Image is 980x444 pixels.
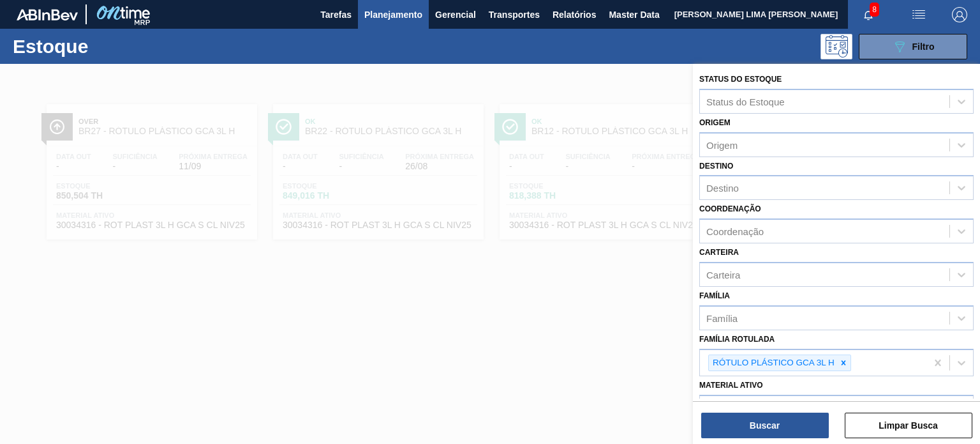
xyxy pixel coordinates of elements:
[706,183,739,194] div: Destino
[709,355,836,371] div: RÓTULO PLÁSTICO GCA 3L H
[699,291,730,300] label: Família
[435,7,476,22] span: Gerencial
[706,312,738,323] div: Família
[706,139,738,150] div: Origem
[911,7,926,22] img: userActions
[706,96,785,107] div: Status do Estoque
[699,204,761,213] label: Coordenação
[699,248,739,257] label: Carteira
[699,118,731,127] label: Origem
[706,226,764,237] div: Coordenação
[609,7,659,22] span: Master Data
[912,42,935,52] span: Filtro
[364,7,422,22] span: Planejamento
[320,7,352,22] span: Tarefas
[820,34,852,59] div: Pogramando: nenhum usuário selecionado
[17,9,78,20] img: TNhmsLtSVTkK8tSr43FrP2fwEKptu5GPRR3wAAAABJRU5ErkJggg==
[699,75,782,84] label: Status do Estoque
[706,269,740,280] div: Carteira
[699,381,763,390] label: Material ativo
[848,6,889,24] button: Notificações
[699,335,775,344] label: Família Rotulada
[870,3,879,17] span: 8
[13,39,196,54] h1: Estoque
[553,7,596,22] span: Relatórios
[699,162,733,171] label: Destino
[859,34,967,59] button: Filtro
[952,7,967,22] img: Logout
[489,7,540,22] span: Transportes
